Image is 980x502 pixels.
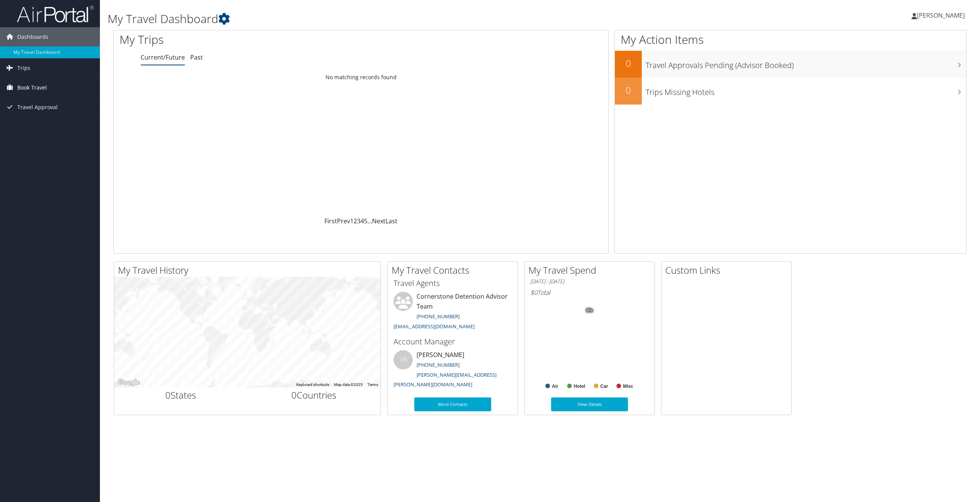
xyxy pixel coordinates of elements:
a: Terms (opens in new tab) [367,382,378,387]
a: View Details [551,397,628,411]
span: … [367,217,372,225]
tspan: 0% [586,308,593,313]
h3: Travel Agents [394,278,512,289]
a: More Contacts [414,397,491,411]
img: airportal-logo.png [17,5,94,23]
h2: My Travel History [118,264,380,277]
a: Last [385,217,397,225]
text: Misc [623,384,633,389]
span: Book Travel [17,78,47,97]
span: Trips [17,58,30,78]
span: Map data ©2025 [334,382,363,387]
button: Keyboard shortcuts [296,382,329,387]
a: 5 [364,217,367,225]
img: Google [116,377,141,387]
a: 1 [350,217,354,225]
h1: My Trips [120,32,397,48]
a: 4 [360,217,364,225]
a: 0Travel Approvals Pending (Advisor Booked) [615,51,966,78]
h1: My Travel Dashboard [108,11,684,27]
text: Car [600,384,608,389]
h3: Travel Approvals Pending (Advisor Booked) [646,56,966,71]
h2: 0 [615,57,642,70]
a: 2 [354,217,357,225]
a: 3 [357,217,360,225]
h1: My Action Items [615,32,966,48]
span: Travel Approval [17,98,58,117]
span: Dashboards [17,27,48,47]
li: Cornerstone Detention Advisor Team [390,292,516,333]
h6: [DATE] - [DATE] [530,278,649,285]
h3: Trips Missing Hotels [646,83,966,98]
span: 0 [165,389,171,401]
h2: My Travel Contacts [392,264,518,277]
a: 0Trips Missing Hotels [615,78,966,105]
a: Current/Future [141,53,185,62]
h6: Total [530,288,649,297]
a: Next [372,217,385,225]
h2: 0 [615,84,642,97]
h2: Countries [253,389,375,402]
h2: Custom Links [665,264,791,277]
a: [PERSON_NAME][EMAIL_ADDRESS][PERSON_NAME][DOMAIN_NAME] [394,371,497,388]
a: [PERSON_NAME] [912,4,972,27]
td: No matching records found [114,70,608,84]
text: Hotel [574,384,585,389]
span: $0 [530,288,537,297]
h3: Account Manager [394,336,512,347]
h2: States [120,389,242,402]
text: Air [552,384,558,389]
a: [EMAIL_ADDRESS][DOMAIN_NAME] [394,323,475,330]
a: Past [190,53,203,62]
a: Open this area in Google Maps (opens a new window) [116,377,141,387]
a: First [324,217,337,225]
div: VB [394,350,413,369]
a: Prev [337,217,350,225]
a: [PHONE_NUMBER] [417,361,460,368]
li: [PERSON_NAME] [390,350,516,391]
span: [PERSON_NAME] [917,11,965,20]
a: [PHONE_NUMBER] [417,313,460,320]
span: 0 [291,389,297,401]
h2: My Travel Spend [528,264,654,277]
